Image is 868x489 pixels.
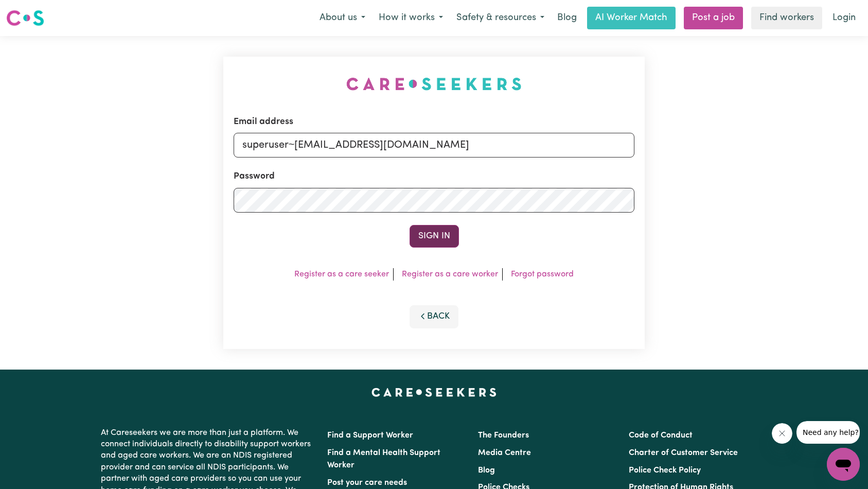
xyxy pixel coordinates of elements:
a: Blog [551,7,583,29]
label: Password [234,170,275,183]
a: The Founders [478,431,529,440]
iframe: Close message [772,423,792,444]
a: Find a Mental Health Support Worker [327,449,440,469]
a: Register as a care worker [402,270,498,278]
a: Media Centre [478,449,531,457]
button: About us [313,7,372,29]
a: Register as a care seeker [294,270,389,278]
a: Find a Support Worker [327,431,413,440]
a: Police Check Policy [629,466,701,475]
a: Careseekers home page [371,388,497,396]
iframe: Message from company [796,421,860,444]
button: Sign In [410,225,459,248]
button: Back [410,305,459,328]
a: AI Worker Match [587,7,676,29]
a: Code of Conduct [629,431,693,440]
a: Find workers [751,7,822,29]
a: Forgot password [511,270,574,278]
img: Careseekers logo [6,9,44,27]
button: Safety & resources [450,7,551,29]
button: How it works [372,7,450,29]
label: Email address [234,115,293,129]
input: Email address [234,133,635,158]
a: Careseekers logo [6,6,44,30]
a: Charter of Customer Service [629,449,738,457]
a: Login [826,7,862,29]
iframe: Button to launch messaging window [827,448,860,481]
a: Blog [478,466,495,475]
a: Post your care needs [327,479,407,487]
a: Post a job [684,7,743,29]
